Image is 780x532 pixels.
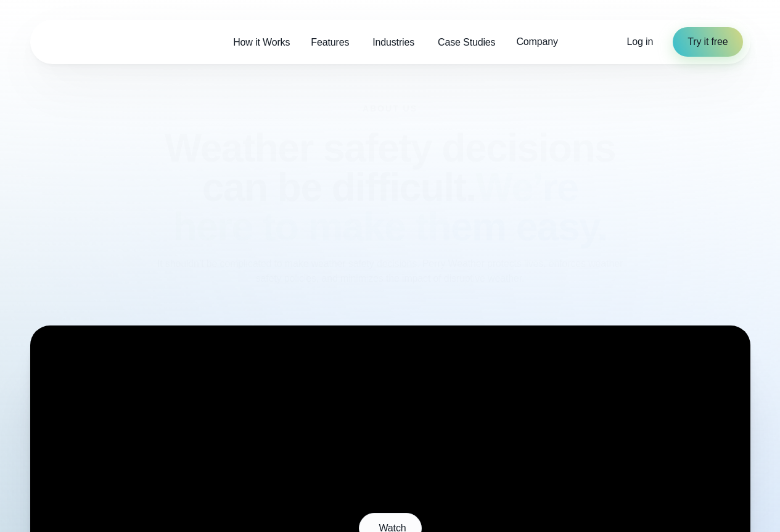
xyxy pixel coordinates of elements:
[233,35,290,50] span: How it Works
[372,35,414,50] span: Industries
[438,35,495,50] span: Case Studies
[311,35,349,50] span: Features
[223,30,300,55] a: How it Works
[516,35,557,49] span: Company
[673,27,742,57] a: Try it free
[427,30,506,55] a: Case Studies
[627,35,654,49] a: Log in
[627,36,654,47] span: Log in
[688,35,728,49] span: Try it free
